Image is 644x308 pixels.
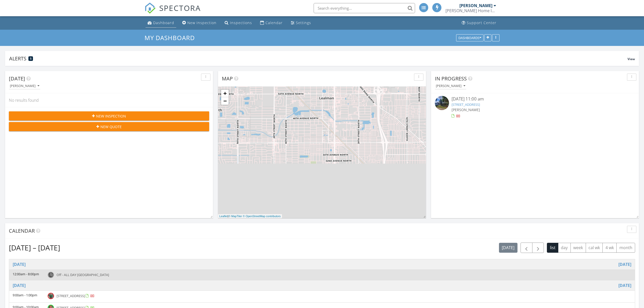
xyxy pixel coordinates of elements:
a: Inspections [223,18,254,28]
a: Leaflet [219,215,228,218]
a: Go to September 29, 2025 [618,282,631,288]
button: Dashboards [456,34,484,41]
a: © OpenStreetMap contributors [243,215,281,218]
a: Go to September 28, 2025 [618,261,631,267]
a: © MapTiler [228,215,242,218]
div: Shelton Home Inspections [445,8,496,13]
img: steves_picture.jpg [48,272,54,278]
span: View [628,57,635,61]
span: New Quote [100,124,122,129]
button: cal wk [586,243,603,253]
button: [PERSON_NAME] [9,83,40,90]
a: New Inspection [180,18,219,28]
span: [DATE] [9,75,25,82]
a: [DATE] 11:00 am [STREET_ADDRESS] [PERSON_NAME] [435,96,635,118]
span: [PERSON_NAME] [452,107,480,112]
div: Alerts [9,55,628,62]
span: Map [222,75,233,82]
a: SPECTORA [145,7,201,18]
h2: [DATE] – [DATE] [9,243,60,253]
th: Go to September 28, 2025 [9,259,635,270]
td: 9:00am - 1:00pm [9,290,44,302]
div: No results found [5,93,213,107]
div: [PERSON_NAME] [436,84,465,88]
span: SPECTORA [159,3,201,13]
a: Calendar [258,18,285,28]
div: Settings [296,20,311,25]
div: Dashboard [153,20,174,25]
a: Zoom out [221,97,229,105]
a: Settings [289,18,313,28]
a: Go to September 28, 2025 [13,261,26,267]
td: 12:00am - 8:00pm [9,269,44,280]
span: [STREET_ADDRESS] [57,294,85,298]
input: Search everything... [314,3,415,13]
a: [STREET_ADDRESS] [57,294,95,298]
th: Go to September 29, 2025 [9,280,635,290]
a: My Dashboard [145,33,199,42]
div: Calendar [265,20,283,25]
button: [DATE] [499,243,517,253]
div: [DATE] 11:00 am [452,96,618,102]
button: [PERSON_NAME] [435,83,466,90]
a: Dashboard [146,18,176,28]
span: 5 [30,57,32,60]
button: week [570,243,586,253]
a: [STREET_ADDRESS] [452,102,480,107]
a: Zoom in [221,90,229,97]
button: New Inspection [9,111,209,121]
img: 9548441%2Fcover_photos%2F4OjsHAhnLwFYgU15cKcv%2Fsmall.jpg [435,96,449,110]
img: img_6446.jpg [48,293,54,299]
button: New Quote [9,122,209,131]
div: Inspections [230,20,252,25]
button: Previous [521,243,532,253]
img: The Best Home Inspection Software - Spectora [145,3,156,14]
span: Calendar [9,227,35,234]
button: month [616,243,635,253]
span: New Inspection [96,113,126,119]
button: Next [532,243,544,253]
div: New Inspection [187,20,217,25]
a: Go to September 29, 2025 [13,282,26,288]
div: Support Center [467,20,496,25]
div: Dashboards [458,36,481,40]
button: list [547,243,558,253]
div: [PERSON_NAME] [10,84,39,88]
div: [PERSON_NAME] [459,3,492,8]
button: day [558,243,571,253]
button: 4 wk [602,243,617,253]
div: | [218,214,282,218]
a: Support Center [460,18,498,28]
span: Off - ALL DAY [GEOGRAPHIC_DATA] [57,272,109,277]
span: In Progress [435,75,467,82]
